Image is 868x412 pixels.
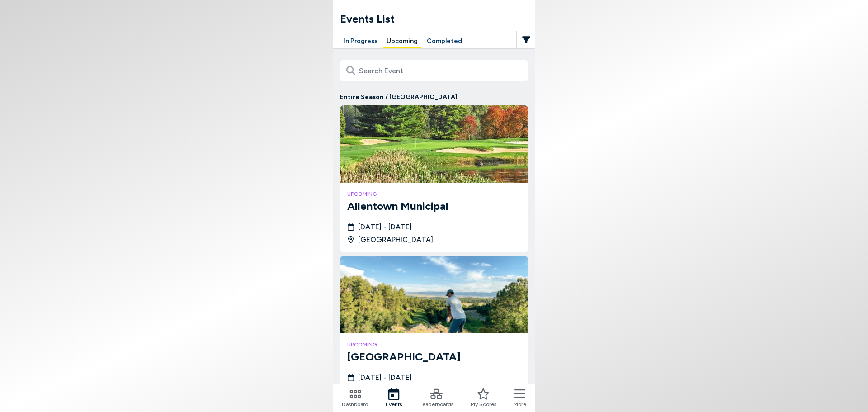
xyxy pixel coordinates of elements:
[347,349,521,365] h3: [GEOGRAPHIC_DATA]
[340,105,528,252] a: Allentown MunicipalupcomingAllentown Municipal[DATE] - [DATE][GEOGRAPHIC_DATA]
[347,198,521,214] h3: Allentown Municipal
[340,256,528,333] img: Rock Manor
[340,256,528,403] a: Rock Manorupcoming[GEOGRAPHIC_DATA][DATE] - [DATE]Rock Manor GC
[340,11,535,27] h1: Events List
[340,60,528,81] input: Search Event
[514,400,526,408] span: More
[358,222,412,232] span: [DATE] - [DATE]
[386,400,402,408] span: Events
[423,34,466,48] button: Completed
[358,372,412,383] span: [DATE] - [DATE]
[471,388,496,408] a: My Scores
[340,105,528,183] img: Allentown Municipal
[342,400,368,408] span: Dashboard
[383,34,421,48] button: Upcoming
[420,400,453,408] span: Leaderboards
[471,400,496,408] span: My Scores
[347,341,521,349] h4: upcoming
[340,34,381,48] button: In Progress
[333,34,535,48] div: Manage your account
[347,190,521,198] h4: upcoming
[340,92,528,102] p: Entire Season / [GEOGRAPHIC_DATA]
[514,388,526,408] button: More
[420,388,453,408] a: Leaderboards
[342,388,368,408] a: Dashboard
[386,388,402,408] a: Events
[358,234,433,245] span: [GEOGRAPHIC_DATA]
